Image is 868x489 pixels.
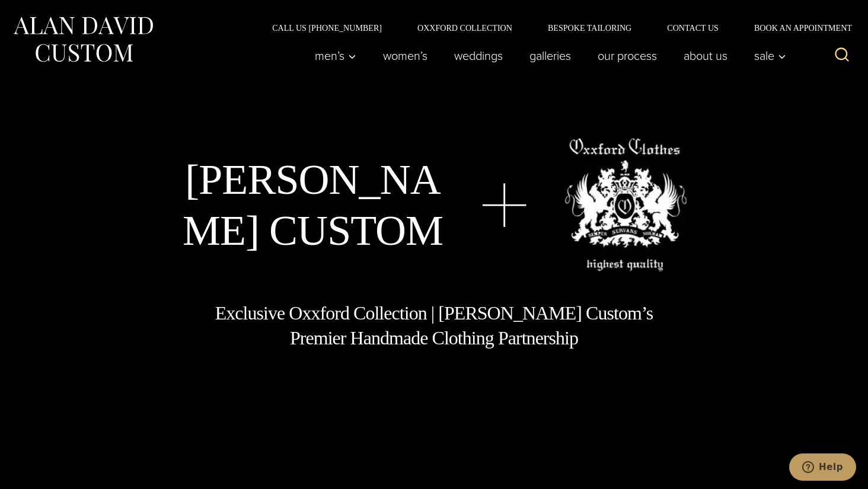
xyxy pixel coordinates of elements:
img: oxxford clothes, highest quality [564,138,687,271]
a: Galleries [516,44,585,68]
button: View Search Form [828,41,856,70]
iframe: Opens a widget where you can chat to one of our agents [789,453,856,483]
nav: Secondary Navigation [254,24,856,32]
a: Our Process [585,44,671,68]
a: Oxxford Collection [400,24,530,32]
button: Men’s sub menu toggle [302,44,370,68]
h1: Exclusive Oxxford Collection | [PERSON_NAME] Custom’s Premier Handmade Clothing Partnership [214,301,654,350]
nav: Primary Navigation [302,44,793,68]
a: Women’s [370,44,441,68]
img: Alan David Custom [12,13,154,66]
a: About Us [671,44,741,68]
button: Sale sub menu toggle [741,44,793,68]
a: Contact Us [649,24,736,32]
a: weddings [441,44,516,68]
a: Book an Appointment [736,24,856,32]
h1: [PERSON_NAME] Custom [182,154,444,257]
a: Bespoke Tailoring [530,24,649,32]
a: Call Us [PHONE_NUMBER] [254,24,400,32]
